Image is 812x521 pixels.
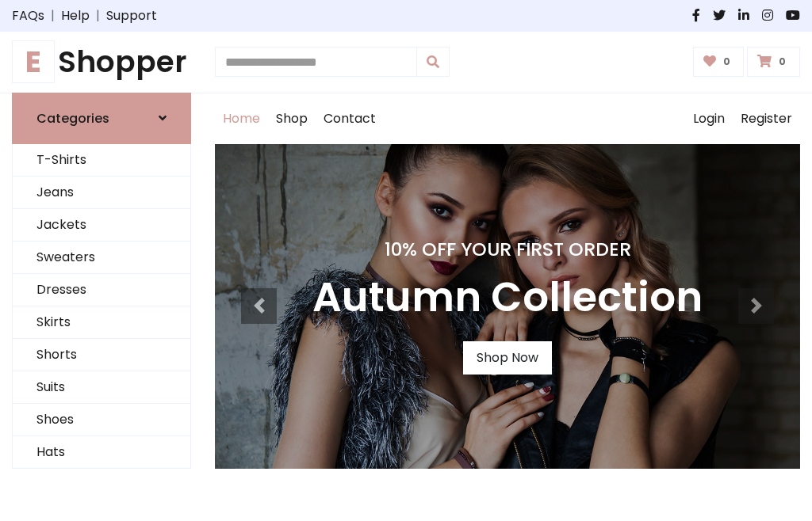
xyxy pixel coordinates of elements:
a: Login [685,93,733,144]
a: Sweaters [13,241,190,274]
a: Suits [13,371,190,404]
span: | [44,6,61,25]
a: FAQs [12,6,44,25]
a: Shop [268,93,316,144]
span: E [12,40,55,83]
a: Help [61,6,90,25]
a: Contact [316,93,384,144]
span: 0 [719,55,734,69]
span: 0 [775,55,790,69]
a: 0 [693,47,745,77]
h4: 10% Off Your First Order [312,238,703,260]
a: Jeans [13,177,190,209]
a: Dresses [13,274,190,306]
a: EShopper [12,44,191,80]
a: Skirts [13,306,190,339]
h3: Autumn Collection [312,273,703,322]
a: Register [733,93,800,144]
a: Hats [13,436,190,469]
a: Shorts [13,339,190,371]
a: Shop Now [463,341,552,375]
a: Shoes [13,404,190,436]
a: T-Shirts [13,144,190,177]
h1: Shopper [12,44,191,80]
h6: Categories [36,111,109,126]
a: Jackets [13,209,190,241]
a: Home [215,93,268,144]
a: Support [106,6,157,25]
span: | [90,6,106,25]
a: 0 [747,47,800,77]
a: Categories [12,93,191,144]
